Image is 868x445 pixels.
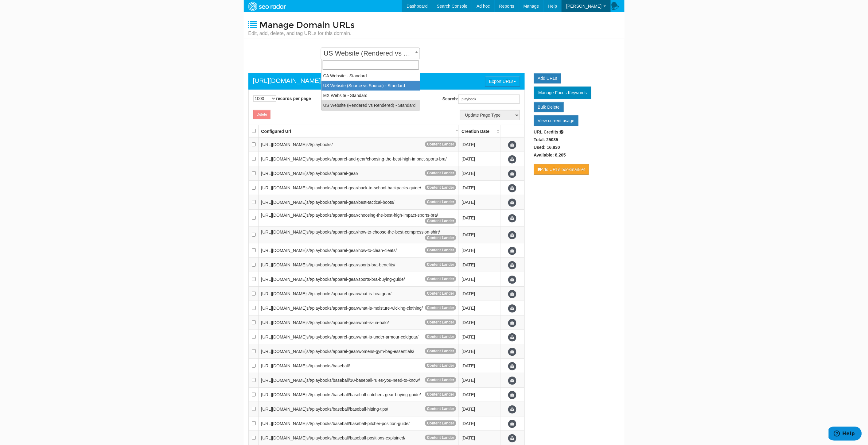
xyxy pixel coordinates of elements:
td: [DATE] [459,287,500,301]
label: Total: 25035 [534,137,559,143]
span: Content Lander [425,363,457,368]
span: [URL][DOMAIN_NAME] [261,200,307,205]
span: [URL][DOMAIN_NAME] [261,306,307,311]
span: Update URL [508,184,516,192]
span: Update URL [508,377,516,385]
span: is-ua-halo/ [369,320,389,325]
span: [URL][DOMAIN_NAME] [261,230,307,234]
span: [URL][DOMAIN_NAME] [261,320,307,325]
td: [DATE] [459,416,500,431]
span: s/t/playbooks/baseball/baseball- [306,421,367,426]
a: Bulk Delete [534,102,564,112]
span: s/t/playbooks/apparel-gear/back- [306,185,369,190]
span: Update URL [508,405,516,414]
input: Search: [458,95,520,104]
span: Update URL [508,141,516,149]
span: Content Lander [425,141,457,147]
span: Update URL [508,304,516,313]
span: Content Lander [425,276,457,282]
label: Used: 16,830 [534,144,560,150]
span: [URL][DOMAIN_NAME] [261,349,307,354]
td: [DATE] [459,152,500,166]
span: Update URL [508,155,516,164]
span: pitcher-position-guide/ [368,421,410,426]
span: [URL][DOMAIN_NAME] [261,291,307,296]
span: Update URL [508,348,516,356]
a: Manage Focus Keywords [534,87,592,99]
span: ll-rules-you-need-to-know/ [370,378,420,383]
div: URLs [253,76,337,85]
span: s/t/playbooks/apparel-gear/what- [306,291,369,296]
a: Add URLs bookmarklet [534,164,589,175]
span: is-heatgear/ [369,291,391,296]
span: positions-explained/ [368,435,406,440]
th: Creation Date: activate to sort column ascending [459,125,500,137]
span: [URL][DOMAIN_NAME] [261,157,307,161]
span: s/t/playbooks/apparel-gear/how-t [306,230,369,234]
span: [URL][DOMAIN_NAME] [261,407,307,412]
span: [URL][DOMAIN_NAME] [261,262,307,267]
td: [DATE] [459,272,500,287]
span: ing-the-best-high-impact-sports- [370,213,431,218]
label: Available: 8,205 [534,152,566,158]
span: US Website (Rendered vs Rendered) - Standard [321,48,420,59]
span: s/t/playbooks/apparel-gear/what- [306,320,369,325]
span: o-clean-cleats/ [369,248,397,253]
span: Content Lander [425,218,457,224]
label: records per page [253,95,311,102]
li: US Website (Rendered vs Rendered) - Standard [321,100,420,110]
span: Update URL [508,333,516,342]
span: s/t/playbooks/apparel-gear/sport [306,262,368,267]
span: s/t/playbooks/apparel-gear/how-t [306,248,369,253]
td: [DATE] [459,330,500,344]
span: Manage [524,4,539,9]
label: URL Credits: [534,129,564,135]
span: [URL][DOMAIN_NAME] [261,171,307,176]
span: [URL][DOMAIN_NAME] [261,248,307,253]
span: Ad hoc [477,4,490,9]
span: to-school-backpacks-guide/ [369,185,421,190]
span: Update URL [508,391,516,399]
span: Content Lander [425,199,457,205]
span: s/t/playbooks/baseball/ [306,363,350,368]
select: records per page [253,95,276,102]
button: Export URLs [485,76,520,87]
span: [PERSON_NAME] [566,4,601,9]
span: Update URL [508,231,516,239]
span: bra/ [431,213,438,218]
span: Manage Domain URLs [259,20,355,30]
td: [DATE] [459,195,500,210]
span: Reports [499,4,514,9]
span: Content Lander [425,305,457,311]
span: s/t/playbooks/apparel-gear/ [306,171,358,176]
label: Search: [442,95,520,104]
span: Content Lander [425,435,457,440]
span: Update URL [508,261,516,269]
a: View current usage [534,115,579,126]
th: Configured Url: activate to sort column descending [259,125,459,137]
span: US Website (Rendered vs Rendered) - Standard [321,49,420,58]
span: s/t/playbooks/apparel-gear/choos [306,213,370,218]
span: Content Lander [425,291,457,296]
span: Content Lander [425,262,457,267]
span: Update URL [508,170,516,178]
span: [URL][DOMAIN_NAME] [261,421,307,426]
td: [DATE] [459,137,500,152]
span: s/t/playbooks/ [306,142,333,147]
span: s/t/playbooks/apparel-gear/what- [306,306,369,311]
span: Update URL [508,362,516,370]
span: s/t/playbooks/apparel-and-gear/c [306,157,369,161]
td: [DATE] [459,243,500,258]
img: SEORadar [246,1,288,12]
li: MX Website - Standard [321,91,420,100]
td: [DATE] [459,301,500,315]
span: Manage Focus Keywords [539,90,587,95]
span: Content Lander [425,185,457,190]
span: s/t/playbooks/apparel-gear/best- [306,200,368,205]
span: Content Lander [425,420,457,426]
span: [URL][DOMAIN_NAME] [261,435,307,440]
span: s-bra-buying-guide/ [368,277,405,282]
span: [URL][DOMAIN_NAME] [261,185,307,190]
span: [URL][DOMAIN_NAME] [261,213,307,218]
